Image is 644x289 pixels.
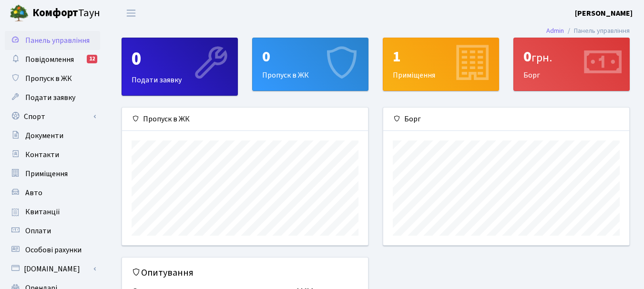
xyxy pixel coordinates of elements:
a: [DOMAIN_NAME] [5,259,100,279]
a: Приміщення [5,164,100,183]
a: 0Пропуск в ЖК [252,38,368,91]
div: Приміщення [383,38,499,90]
b: [PERSON_NAME] [575,8,633,19]
div: Пропуск в ЖК [253,38,368,90]
a: 1Приміщення [383,38,499,91]
button: Переключити навігацію [119,5,143,21]
div: 0 [262,48,358,66]
li: Панель управління [564,26,630,36]
a: Подати заявку [5,88,100,107]
span: грн. [532,50,552,66]
span: Квитанції [25,207,60,217]
a: Оплати [5,221,100,240]
img: logo.png [10,4,29,23]
a: Повідомлення12 [5,50,100,69]
div: 0 [523,48,620,66]
span: Таун [32,5,100,21]
span: Повідомлення [25,54,74,65]
a: Особові рахунки [5,240,100,259]
a: Панель управління [5,31,100,50]
a: Контакти [5,145,100,164]
a: Спорт [5,107,100,126]
a: 0Подати заявку [122,38,238,96]
a: [PERSON_NAME] [575,8,633,19]
div: Борг [514,38,629,90]
div: 12 [87,55,97,63]
nav: breadcrumb [532,21,644,41]
a: Пропуск в ЖК [5,69,100,88]
div: Пропуск в ЖК [122,108,368,131]
a: Admin [546,26,564,36]
div: 0 [132,48,228,70]
a: Авто [5,183,100,202]
div: 1 [393,48,489,66]
span: Оплати [25,226,51,236]
span: Особові рахунки [25,245,82,255]
b: Комфорт [32,5,78,20]
a: Документи [5,126,100,145]
a: Квитанції [5,202,100,221]
div: Борг [383,108,629,131]
span: Документи [25,130,63,141]
span: Пропуск в ЖК [25,73,72,84]
div: Подати заявку [122,38,237,95]
span: Контакти [25,149,59,160]
span: Панель управління [25,35,90,46]
h5: Опитування [132,267,358,279]
span: Приміщення [25,169,68,179]
span: Подати заявку [25,92,75,103]
span: Авто [25,188,42,198]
